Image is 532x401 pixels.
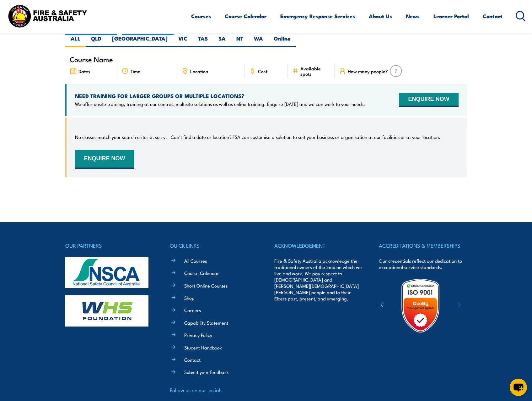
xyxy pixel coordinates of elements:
a: Privacy Policy [184,332,212,338]
label: WA [249,35,268,47]
h4: Follow us on our socials [170,386,258,394]
a: Course Calendar [225,8,266,25]
span: Location [190,69,208,74]
a: Capability Statement [184,319,228,326]
label: SA [213,35,231,47]
button: chat-button [510,379,527,396]
a: Contact [184,356,201,363]
h4: OUR PARTNERS [65,241,153,250]
a: Learner Portal [433,8,469,25]
p: No classes match your search criteria, sorry. [75,134,167,140]
label: NT [231,35,249,47]
a: News [406,8,420,25]
label: VIC [173,35,193,47]
span: Available spots [300,66,330,76]
a: Student Handbook [184,344,222,351]
p: Our credentials reflect our dedication to exceptional service standards. [379,258,467,270]
a: Emergency Response Services [280,8,355,25]
img: nsca-logo-footer [65,257,148,288]
a: All Courses [184,257,207,264]
span: Cost [258,69,267,74]
a: About Us [369,8,392,25]
h4: NEED TRAINING FOR LARGER GROUPS OR MULTIPLE LOCATIONS? [75,92,365,99]
button: ENQUIRE NOW [399,93,458,107]
a: Careers [184,307,201,313]
p: Fire & Safety Australia acknowledge the traditional owners of the land on which we live and work.... [274,258,362,302]
label: [GEOGRAPHIC_DATA] [107,35,173,47]
span: Dates [78,69,90,74]
img: Untitled design (19) [393,278,448,333]
label: QLD [86,35,107,47]
a: Short Online Courses [184,282,228,289]
a: Courses [191,8,211,25]
label: ALL [65,35,86,47]
p: Can’t find a date or location? FSA can customise a solution to suit your business or organisation... [171,134,440,140]
label: TAS [193,35,213,47]
img: whs-logo-footer [65,295,148,327]
img: ewpa-logo [448,295,503,316]
p: We offer onsite training, training at our centres, multisite solutions as well as online training... [75,101,365,107]
a: Course Calendar [184,270,219,276]
span: Course Name [70,57,113,62]
h4: ACKNOWLEDGEMENT [274,241,362,250]
label: Online [268,35,296,47]
span: Time [131,69,140,74]
a: Contact [483,8,502,25]
button: ENQUIRE NOW [75,150,134,169]
a: Submit your feedback [184,369,229,375]
span: How many people? [348,69,388,74]
a: Shop [184,294,195,301]
h4: QUICK LINKS [170,241,258,250]
h4: ACCREDITATIONS & MEMBERSHIPS [379,241,467,250]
